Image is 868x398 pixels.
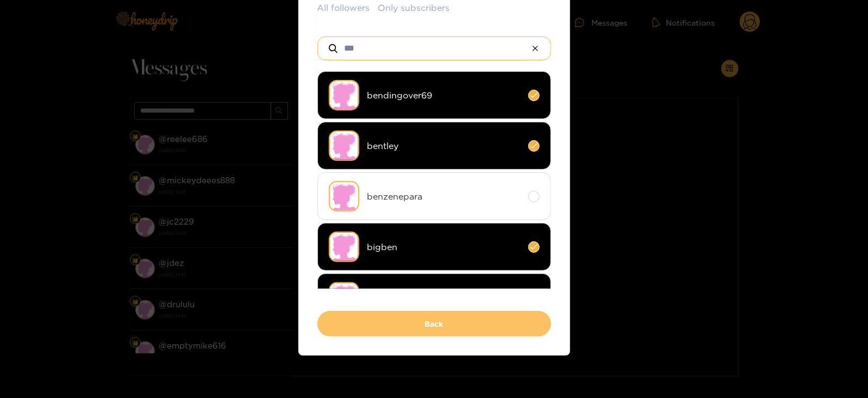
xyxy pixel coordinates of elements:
span: benzenepara [367,190,520,203]
button: Back [317,311,551,337]
button: All followers [317,2,370,14]
img: no-avatar.png [329,80,359,110]
span: bentley [367,140,520,152]
img: no-avatar.png [329,282,359,313]
img: no-avatar.png [329,232,359,262]
span: bigben [367,241,520,253]
button: Only subscribers [378,2,450,14]
img: no-avatar.png [329,181,359,212]
img: no-avatar.png [329,130,359,161]
span: bendingover69 [367,89,520,102]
